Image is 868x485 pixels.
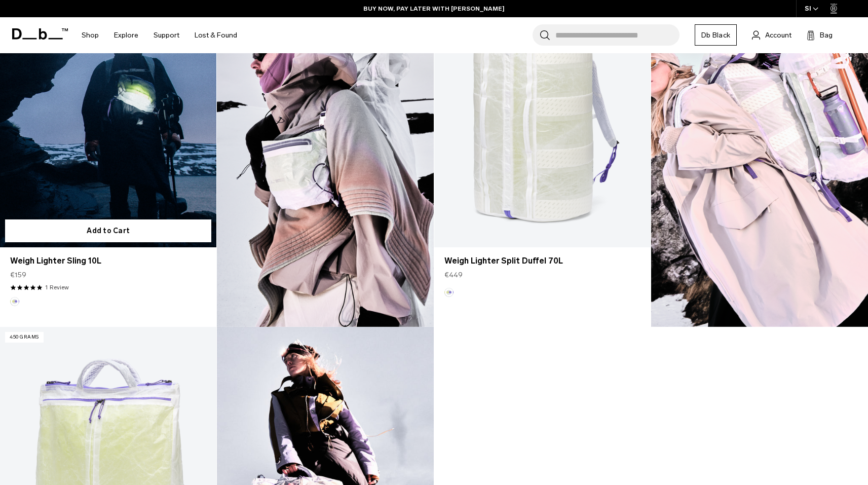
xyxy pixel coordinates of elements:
span: €159 [10,270,26,280]
a: Weigh Lighter Sling 10L [10,255,206,267]
button: Add to Cart [5,219,211,242]
button: Aurora [10,297,19,306]
a: BUY NOW, PAY LATER WITH [PERSON_NAME] [363,4,505,13]
img: Content block image [217,7,434,327]
a: Explore [114,17,138,53]
button: Bag [807,29,833,41]
a: Db Black [695,24,737,46]
span: Bag [820,30,833,41]
button: Aurora [444,288,454,297]
span: €449 [444,270,463,280]
a: Weigh Lighter Split Duffel 70L [444,255,640,267]
a: Weigh Lighter Split Duffel 70L [434,7,651,247]
nav: Main Navigation [74,17,245,53]
p: 450 grams [5,332,44,343]
a: Lost & Found [195,17,237,53]
img: Content block image [651,7,868,327]
a: Account [752,29,791,41]
a: Shop [82,17,99,53]
a: Support [154,17,179,53]
a: 1 reviews [45,283,69,292]
span: Account [765,30,791,41]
